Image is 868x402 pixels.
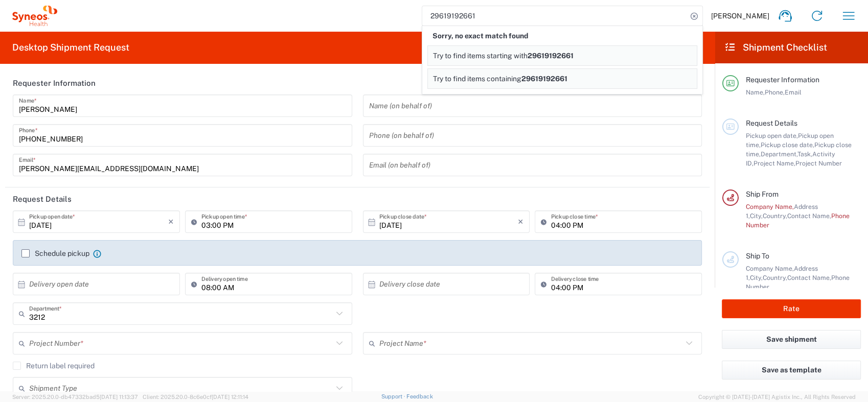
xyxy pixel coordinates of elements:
[746,190,779,198] span: Ship From
[168,214,174,230] i: ×
[722,361,861,380] button: Save as template
[797,150,812,158] span: Task,
[518,214,523,230] i: ×
[433,75,521,83] span: Try to find items containing
[13,194,72,204] h2: Request Details
[406,393,432,399] a: Feedback
[750,274,763,281] span: City,
[722,299,861,318] button: Rate
[746,88,765,96] span: Name,
[746,203,794,210] span: Company Name,
[698,392,856,401] span: Copyright © [DATE]-[DATE] Agistix Inc., All Rights Reserved
[381,393,407,399] a: Support
[433,52,528,60] span: Try to find items starting with
[422,6,687,26] input: Shipment, tracking or reference number
[761,141,814,149] span: Pickup close date,
[13,78,96,88] h2: Requester Information
[13,362,95,370] label: Return label required
[100,394,138,400] span: [DATE] 11:13:37
[746,119,797,127] span: Request Details
[787,274,831,281] span: Contact Name,
[765,88,785,96] span: Phone,
[785,88,802,96] span: Email
[143,394,248,400] span: Client: 2025.20.0-8c6e0cf
[763,274,787,281] span: Country,
[746,132,798,139] span: Pickup open date,
[427,26,697,45] div: Sorry, no exact match found
[746,76,819,84] span: Requester Information
[746,265,794,272] span: Company Name,
[795,159,842,167] span: Project Number
[12,41,129,54] h2: Desktop Shipment Request
[763,212,787,220] span: Country,
[724,41,827,54] h2: Shipment Checklist
[711,11,769,20] span: [PERSON_NAME]
[753,159,795,167] span: Project Name,
[746,252,769,260] span: Ship To
[787,212,831,220] span: Contact Name,
[12,394,138,400] span: Server: 2025.20.0-db47332bad5
[528,52,574,60] span: 29619192661
[212,394,248,400] span: [DATE] 12:11:14
[761,150,797,158] span: Department,
[750,212,763,220] span: City,
[21,249,89,257] label: Schedule pickup
[722,330,861,349] button: Save shipment
[521,75,567,83] span: 29619192661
